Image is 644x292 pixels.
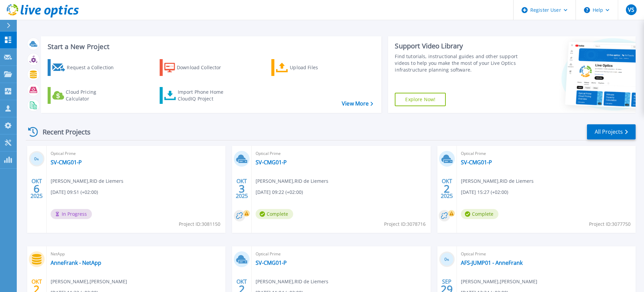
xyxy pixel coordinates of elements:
[48,59,122,76] a: Request a Collection
[461,177,534,185] span: [PERSON_NAME] , RID de Liemers
[67,61,120,74] div: Request a Collection
[29,155,45,163] h3: 0
[256,209,293,219] span: Complete
[290,61,343,74] div: Upload Files
[51,209,92,219] span: In Progress
[34,286,40,292] span: 2
[179,220,220,228] span: Project ID: 3081150
[271,59,346,76] a: Upload Files
[461,259,523,266] a: AFS-JUMP01 - AnneFrank
[26,124,100,140] div: Recent Projects
[461,189,508,196] span: [DATE] 15:27 (+02:00)
[256,278,328,285] span: [PERSON_NAME] , RID de Liemers
[256,189,303,196] span: [DATE] 09:22 (+02:00)
[461,250,632,258] span: Optical Prime
[440,176,453,201] div: OKT 2025
[37,157,39,161] span: %
[461,159,492,166] a: SV-CMG01-P
[160,59,234,76] a: Download Collector
[51,278,127,285] span: [PERSON_NAME] , [PERSON_NAME]
[395,53,521,73] div: Find tutorials, instructional guides and other support videos to help you make the most of your L...
[48,87,122,104] a: Cloud Pricing Calculator
[342,100,373,107] a: View More
[256,159,287,166] a: SV-CMG01-P
[461,209,498,219] span: Complete
[30,176,43,201] div: OKT 2025
[395,93,446,106] a: Explore Now!
[177,61,230,74] div: Download Collector
[441,286,453,292] span: 29
[444,186,450,192] span: 2
[256,250,426,258] span: Optical Prime
[589,220,631,228] span: Project ID: 3077750
[256,259,287,266] a: SV-CMG01-P
[51,259,101,266] a: AnneFrank - NetApp
[587,124,636,139] a: All Projects
[51,250,221,258] span: NetApp
[235,176,248,201] div: OKT 2025
[34,186,40,192] span: 6
[178,89,230,102] div: Import Phone Home CloudIQ Project
[51,150,221,157] span: Optical Prime
[461,278,537,285] span: [PERSON_NAME] , [PERSON_NAME]
[628,7,634,12] span: VS
[48,43,373,50] h3: Start a New Project
[395,42,521,50] div: Support Video Library
[447,258,449,261] span: %
[51,177,123,185] span: [PERSON_NAME] , RID de Liemers
[239,186,245,192] span: 3
[461,150,632,157] span: Optical Prime
[66,89,119,102] div: Cloud Pricing Calculator
[239,286,245,292] span: 2
[51,189,98,196] span: [DATE] 09:51 (+02:00)
[439,256,455,263] h3: 0
[256,177,328,185] span: [PERSON_NAME] , RID de Liemers
[51,159,82,166] a: SV-CMG01-P
[384,220,426,228] span: Project ID: 3078716
[256,150,426,157] span: Optical Prime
